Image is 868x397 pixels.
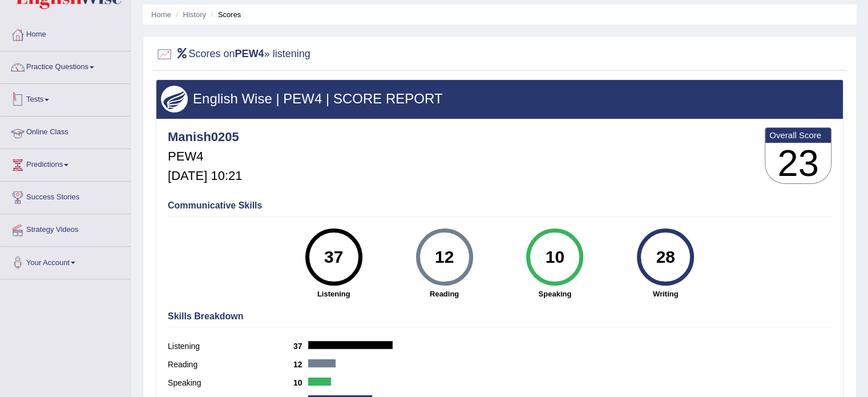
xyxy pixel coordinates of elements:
b: Overall Score [769,130,827,140]
a: Online Class [1,117,131,145]
a: Your Account [1,247,131,275]
strong: Speaking [505,288,604,299]
h4: Manish0205 [168,130,242,144]
b: 10 [293,378,308,387]
div: 12 [423,233,465,281]
div: 10 [534,233,576,281]
h4: Skills Breakdown [168,311,831,322]
img: wings.png [161,86,188,113]
strong: Writing [616,288,715,299]
h4: Communicative Skills [168,200,831,211]
li: Scores [208,9,241,20]
label: Speaking [168,377,293,389]
a: Home [151,10,171,19]
a: Strategy Videos [1,214,131,243]
h2: Scores on » listening [156,46,310,63]
div: 28 [645,233,687,281]
strong: Listening [284,288,383,299]
a: Practice Questions [1,51,131,80]
h3: English Wise | PEW4 | SCORE REPORT [161,91,838,106]
label: Listening [168,340,293,352]
a: History [183,10,206,19]
a: Predictions [1,149,131,178]
h5: [DATE] 10:21 [168,169,242,183]
b: 37 [293,342,308,351]
a: Success Stories [1,182,131,210]
strong: Reading [395,288,494,299]
label: Reading [168,359,293,371]
h3: 23 [765,143,831,184]
div: 37 [313,233,354,281]
a: Home [1,19,131,47]
b: 12 [293,360,308,369]
b: PEW4 [235,48,264,59]
a: Tests [1,84,131,113]
h5: PEW4 [168,150,242,163]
